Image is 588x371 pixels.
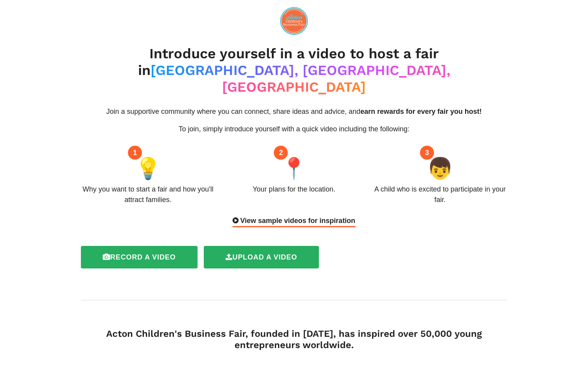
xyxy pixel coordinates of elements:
div: A child who is excited to participate in your fair. [373,184,507,205]
div: Why you want to start a fair and how you'll attract families. [81,184,215,205]
span: 📍 [281,153,307,184]
img: logo-09e7f61fd0461591446672a45e28a4aa4e3f772ea81a4ddf9c7371a8bcc222a1.png [280,7,308,35]
h4: Acton Children's Business Fair, founded in [DATE], has inspired over 50,000 young entrepreneurs w... [81,328,507,350]
span: [GEOGRAPHIC_DATA], [GEOGRAPHIC_DATA], [GEOGRAPHIC_DATA] [150,62,450,95]
div: Your plans for the location. [253,184,335,195]
label: Record a video [81,246,198,268]
div: 3 [420,146,434,160]
div: 1 [128,146,142,160]
div: 2 [274,146,288,160]
p: Join a supportive community where you can connect, share ideas and advice, and [81,106,507,117]
span: earn rewards for every fair you host! [360,108,482,115]
div: View sample videos for inspiration [233,216,355,227]
p: To join, simply introduce yourself with a quick video including the following: [81,124,507,134]
label: Upload a video [204,246,319,268]
span: 👦 [427,153,453,184]
span: 💡 [135,153,161,184]
h2: Introduce yourself in a video to host a fair in [81,45,507,96]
